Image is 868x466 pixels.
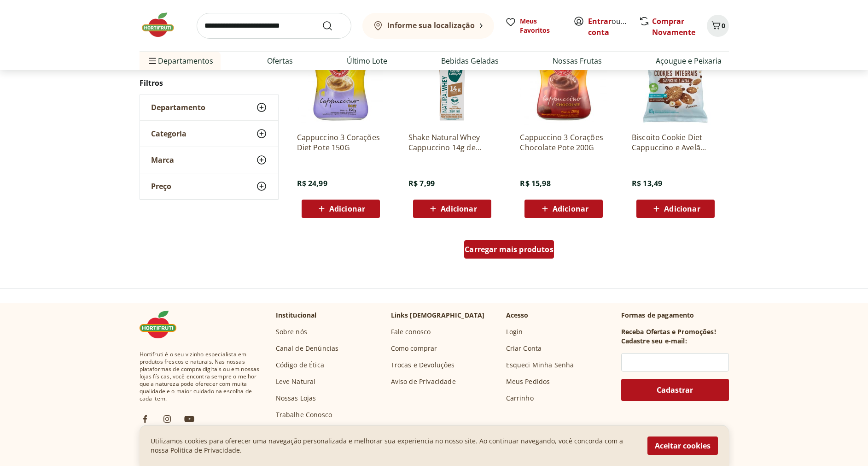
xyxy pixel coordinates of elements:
[329,205,365,212] span: Adicionar
[297,37,384,125] img: Cappuccino 3 Corações Diet Pote 150G
[722,21,725,30] span: 0
[520,17,562,35] span: Meus Favoritos
[391,377,456,386] a: Aviso de Privacidade
[267,55,293,66] a: Ofertas
[140,351,261,402] span: Hortifruti é o seu vizinho especialista em produtos frescos e naturais. Nas nossas plataformas de...
[151,155,174,165] span: Marca
[506,377,550,386] a: Meus Pedidos
[408,37,496,125] img: Shake Natural Whey Cappuccino 14g de Proteína Verde Campo 250ml
[276,344,339,353] a: Canal de Denúncias
[664,205,700,212] span: Adicionar
[147,50,213,72] span: Departamentos
[652,16,695,37] a: Comprar Novamente
[140,173,278,199] button: Preço
[520,178,550,189] span: R$ 15,98
[162,413,173,425] img: ig
[506,394,534,403] a: Carrinho
[588,16,629,38] span: ou
[151,182,171,191] span: Preço
[506,327,523,336] a: Login
[524,200,603,218] button: Adicionar
[140,74,279,92] h2: Filtros
[140,147,278,173] button: Marca
[408,132,496,153] a: Shake Natural Whey Cappuccino 14g de Proteína Verde Campo 250ml
[621,311,729,320] p: Formas de pagamento
[322,20,344,31] button: Submit Search
[656,55,722,66] a: Açougue e Peixaria
[184,413,195,425] img: ytb
[465,246,553,253] span: Carregar mais produtos
[621,379,729,401] button: Cadastrar
[197,13,351,39] input: search
[140,413,151,425] img: fb
[408,178,435,189] span: R$ 7,99
[391,327,431,336] a: Fale conosco
[276,327,307,336] a: Sobre nós
[441,55,499,66] a: Bebidas Geladas
[632,132,719,153] a: Biscoito Cookie Diet Cappuccino e Avelã Jasmine 120g
[553,55,602,66] a: Nossas Frutas
[151,437,636,455] p: Utilizamos cookies para oferecer uma navegação personalizada e melhorar sua experiencia no nosso ...
[391,360,455,370] a: Trocas e Devoluções
[505,17,562,35] a: Meus Favoritos
[553,205,588,212] span: Adicionar
[140,311,186,338] img: Hortifruti
[276,311,317,320] p: Institucional
[647,437,718,455] button: Aceitar cookies
[520,37,607,125] img: Cappuccino 3 Corações Chocolate Pote 200G
[632,37,719,125] img: Biscoito Cookie Diet Cappuccino e Avelã Jasmine 120g
[387,20,475,30] b: Informe sua localização
[413,200,491,218] button: Adicionar
[520,132,607,153] a: Cappuccino 3 Corações Chocolate Pote 200G
[147,50,158,72] button: Menu
[632,178,662,189] span: R$ 13,49
[347,55,387,66] a: Último Lote
[621,327,716,336] h3: Receba Ofertas e Promoções!
[140,121,278,147] button: Categoria
[391,311,485,320] p: Links [DEMOGRAPHIC_DATA]
[588,16,612,26] a: Entrar
[140,94,278,120] button: Departamento
[276,410,332,419] a: Trabalhe Conosco
[707,15,729,37] button: Carrinho
[140,11,186,39] img: Hortifruti
[506,344,542,353] a: Criar Conta
[151,129,186,138] span: Categoria
[441,205,477,212] span: Adicionar
[297,178,327,189] span: R$ 24,99
[302,200,380,218] button: Adicionar
[151,103,205,112] span: Departamento
[636,200,715,218] button: Adicionar
[657,386,693,394] span: Cadastrar
[506,311,529,320] p: Acesso
[276,377,316,386] a: Leve Natural
[362,13,494,39] button: Informe sua localização
[506,360,574,370] a: Esqueci Minha Senha
[297,132,384,153] a: Cappuccino 3 Corações Diet Pote 150G
[276,394,316,403] a: Nossas Lojas
[464,240,554,262] a: Carregar mais produtos
[276,360,324,370] a: Código de Ética
[588,16,639,37] a: Criar conta
[391,344,437,353] a: Como comprar
[621,336,687,346] h3: Cadastre seu e-mail:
